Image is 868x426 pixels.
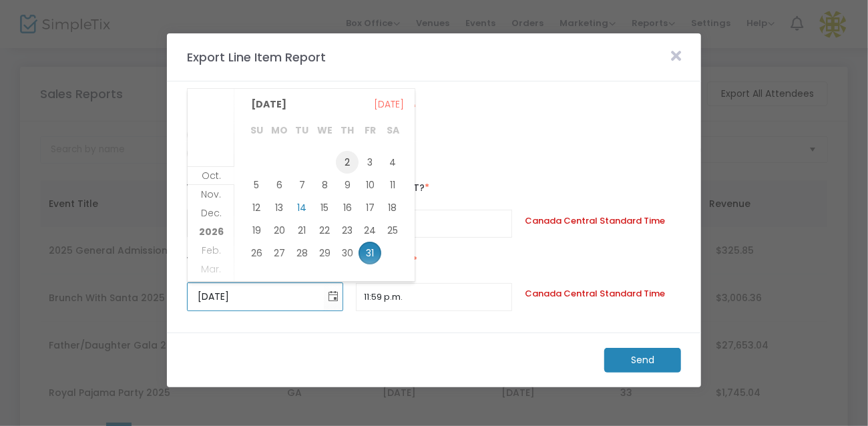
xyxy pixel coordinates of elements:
[359,174,381,196] td: Friday, October 10, 2025
[268,219,290,242] span: 20
[201,262,221,276] span: Mar.
[336,174,359,196] td: Thursday, October 9, 2025
[268,196,290,219] td: Monday, October 13, 2025
[313,219,336,242] span: 22
[519,214,688,228] div: Canada Central Standard Time
[336,174,359,196] span: 9
[245,242,268,264] span: 26
[356,210,512,238] input: Select Time
[381,219,404,242] span: 25
[336,242,359,264] td: Thursday, October 30, 2025
[268,219,290,242] td: Monday, October 20, 2025
[359,174,381,196] span: 10
[268,242,290,264] span: 27
[245,120,404,151] th: [DATE]
[245,219,268,242] td: Sunday, October 19, 2025
[268,174,290,196] td: Monday, October 6, 2025
[245,174,268,196] span: 5
[381,196,404,219] td: Saturday, October 18, 2025
[381,174,404,196] td: Saturday, October 11, 2025
[290,196,313,219] span: 14
[313,219,336,242] td: Wednesday, October 22, 2025
[187,248,681,275] label: What should this report's date range end?
[201,188,221,201] span: Nov.
[381,196,404,219] span: 18
[374,95,404,114] span: [DATE]
[245,242,268,264] td: Sunday, October 26, 2025
[336,196,359,219] span: 16
[187,175,681,202] label: What should this report's date range start?
[245,174,268,196] td: Sunday, October 5, 2025
[201,206,222,220] span: Dec.
[313,174,336,196] td: Wednesday, October 8, 2025
[359,196,381,219] td: Friday, October 17, 2025
[199,225,224,238] span: 2026
[359,219,381,242] td: Friday, October 24, 2025
[359,219,381,242] span: 24
[187,103,681,115] label: How would you like to receive the report?
[290,196,313,219] td: Tuesday, October 14, 2025
[188,283,324,310] input: Select date
[290,174,313,196] span: 7
[313,196,336,219] span: 15
[381,151,404,174] span: 4
[290,242,313,264] td: Tuesday, October 28, 2025
[245,196,268,219] td: Sunday, October 12, 2025
[268,174,290,196] span: 6
[202,244,221,257] span: Feb.
[519,287,688,300] div: Canada Central Standard Time
[313,196,336,219] td: Wednesday, October 15, 2025
[167,33,701,81] m-panel-header: Export Line Item Report
[290,242,313,264] span: 28
[336,151,359,174] td: Thursday, October 2, 2025
[336,219,359,242] span: 23
[245,196,268,219] span: 12
[381,219,404,242] td: Saturday, October 25, 2025
[356,283,512,311] input: Select Time
[359,151,381,174] td: Friday, October 3, 2025
[268,242,290,264] td: Monday, October 27, 2025
[245,94,292,114] span: [DATE]
[290,174,313,196] td: Tuesday, October 7, 2025
[604,348,681,373] m-button: Send
[268,196,290,219] span: 13
[359,151,381,174] span: 3
[324,283,343,310] button: Toggle calendar
[359,242,381,264] span: 31
[336,196,359,219] td: Thursday, October 16, 2025
[313,242,336,264] span: 29
[245,219,268,242] span: 19
[381,151,404,174] td: Saturday, October 4, 2025
[336,242,359,264] span: 30
[290,219,313,242] td: Tuesday, October 21, 2025
[336,151,359,174] span: 2
[359,196,381,219] span: 17
[180,48,333,66] m-panel-title: Export Line Item Report
[202,169,221,182] span: Oct.
[359,242,381,264] td: Friday, October 31, 2025
[336,219,359,242] td: Thursday, October 23, 2025
[313,242,336,264] td: Wednesday, October 29, 2025
[381,174,404,196] span: 11
[313,174,336,196] span: 8
[290,219,313,242] span: 21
